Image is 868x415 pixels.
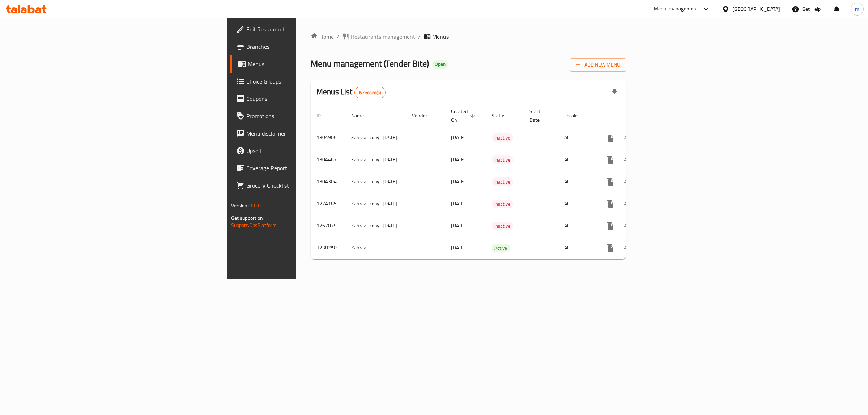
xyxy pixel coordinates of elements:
span: Inactive [492,200,513,208]
nav: breadcrumb [311,32,626,41]
button: Change Status [619,173,636,191]
a: Support.OpsPlatform [231,221,277,230]
span: Active [492,244,510,252]
button: Change Status [619,217,636,235]
span: 1.0.0 [250,201,261,210]
div: Inactive [492,155,513,164]
td: All [558,127,596,149]
span: 6 record(s) [355,89,386,96]
span: Inactive [492,222,513,230]
td: - [524,171,558,193]
td: All [558,171,596,193]
div: Total records count [354,87,386,98]
button: more [601,217,619,235]
h2: Menus List [316,86,386,98]
td: All [558,149,596,171]
div: [GEOGRAPHIC_DATA] [732,5,780,13]
div: Active [492,244,510,252]
span: Edit Restaurant [246,25,367,34]
button: Change Status [619,239,636,257]
a: Menus [230,55,373,73]
span: Promotions [246,112,367,120]
span: [DATE] [451,155,466,164]
div: Open [432,60,448,69]
span: Get support on: [231,213,264,223]
td: - [524,127,558,149]
span: Coverage Report [246,164,367,172]
a: Promotions [230,107,373,125]
button: more [601,151,619,168]
a: Branches [230,38,373,55]
span: Inactive [492,156,513,164]
span: [DATE] [451,133,466,142]
span: Menus [248,60,367,68]
div: Export file [606,84,623,101]
span: [DATE] [451,243,466,252]
button: more [601,129,619,146]
td: Zahraa_copy_[DATE] [345,171,406,193]
button: Change Status [619,129,636,146]
a: Menu disclaimer [230,125,373,142]
button: more [601,239,619,257]
td: - [524,215,558,237]
button: more [601,173,619,191]
span: Coupons [246,94,367,103]
a: Coupons [230,90,373,107]
td: Zahraa_copy_[DATE] [345,193,406,215]
span: m [855,5,859,13]
span: Open [432,61,448,67]
a: Grocery Checklist [230,177,373,194]
td: Zahraa_copy_[DATE] [345,215,406,237]
span: Version: [231,201,249,210]
button: Change Status [619,151,636,168]
a: Restaurants management [342,32,415,41]
button: Change Status [619,195,636,213]
span: Menus [432,32,449,41]
a: Choice Groups [230,73,373,90]
span: Created On [451,107,477,124]
button: Add New Menu [570,58,626,72]
th: Actions [596,105,677,127]
span: [DATE] [451,177,466,186]
span: [DATE] [451,221,466,230]
td: All [558,237,596,259]
span: Start Date [529,107,550,124]
td: All [558,193,596,215]
span: Vendor [412,111,437,120]
span: Menu disclaimer [246,129,367,138]
span: Inactive [492,178,513,186]
div: Menu-management [654,5,698,13]
span: Upsell [246,146,367,155]
td: - [524,149,558,171]
td: Zahraa [345,237,406,259]
span: Status [492,111,515,120]
span: Name [351,111,373,120]
a: Edit Restaurant [230,21,373,38]
span: ID [316,111,330,120]
td: - [524,237,558,259]
td: Zahraa_copy_[DATE] [345,149,406,171]
span: Locale [564,111,587,120]
td: Zahraa_copy_[DATE] [345,127,406,149]
a: Coverage Report [230,159,373,177]
span: Choice Groups [246,77,367,86]
span: [DATE] [451,199,466,208]
table: enhanced table [311,105,677,259]
a: Upsell [230,142,373,159]
td: All [558,215,596,237]
span: Branches [246,42,367,51]
span: Inactive [492,134,513,142]
div: Inactive [492,200,513,208]
span: Restaurants management [351,32,415,41]
span: Add New Menu [576,60,620,69]
span: Grocery Checklist [246,181,367,190]
button: more [601,195,619,213]
td: - [524,193,558,215]
li: / [418,32,421,41]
